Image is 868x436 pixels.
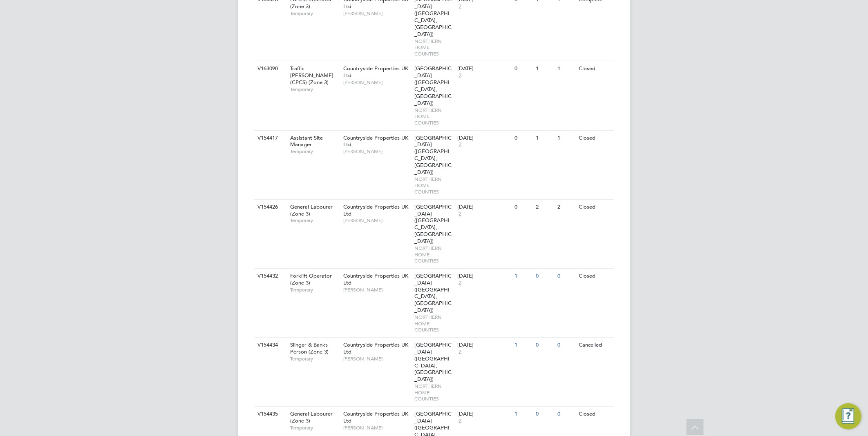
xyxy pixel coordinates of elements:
[512,131,534,146] div: 0
[290,287,339,293] span: Temporary
[457,141,463,148] span: 2
[343,425,411,431] span: [PERSON_NAME]
[457,65,510,72] div: [DATE]
[290,148,339,155] span: Temporary
[577,338,613,353] div: Cancelled
[255,200,284,215] div: V154426
[255,407,284,422] div: V154435
[835,403,861,429] button: Engage Resource Center
[255,338,284,353] div: V154434
[415,107,454,126] span: NORTHERN HOME COUNTIES
[457,349,463,356] span: 2
[457,72,463,79] span: 2
[457,411,510,418] div: [DATE]
[343,79,411,86] span: [PERSON_NAME]
[577,61,613,76] div: Closed
[290,356,339,362] span: Temporary
[555,61,577,76] div: 1
[534,131,555,146] div: 1
[255,269,284,284] div: V154432
[534,200,555,215] div: 2
[255,61,284,76] div: V163090
[290,10,339,17] span: Temporary
[343,341,408,355] span: Countryside Properties UK Ltd
[415,272,452,314] span: [GEOGRAPHIC_DATA] ([GEOGRAPHIC_DATA], [GEOGRAPHIC_DATA])
[290,410,333,424] span: General Labourer (Zone 3)
[415,341,452,383] span: [GEOGRAPHIC_DATA] ([GEOGRAPHIC_DATA], [GEOGRAPHIC_DATA])
[290,65,333,86] span: Traffic [PERSON_NAME] (CPCS) (Zone 3)
[555,407,577,422] div: 0
[577,200,613,215] div: Closed
[343,65,408,79] span: Countryside Properties UK Ltd
[577,131,613,146] div: Closed
[577,269,613,284] div: Closed
[343,410,408,424] span: Countryside Properties UK Ltd
[415,65,452,106] span: [GEOGRAPHIC_DATA] ([GEOGRAPHIC_DATA], [GEOGRAPHIC_DATA])
[534,61,555,76] div: 1
[512,61,534,76] div: 0
[343,10,411,17] span: [PERSON_NAME]
[512,200,534,215] div: 0
[415,176,454,195] span: NORTHERN HOME COUNTIES
[457,418,463,425] span: 2
[343,287,411,293] span: [PERSON_NAME]
[457,135,510,142] div: [DATE]
[457,273,510,280] div: [DATE]
[343,203,408,217] span: Countryside Properties UK Ltd
[534,269,555,284] div: 0
[555,131,577,146] div: 1
[415,203,452,245] span: [GEOGRAPHIC_DATA] ([GEOGRAPHIC_DATA], [GEOGRAPHIC_DATA])
[457,204,510,211] div: [DATE]
[343,148,411,155] span: [PERSON_NAME]
[343,217,411,224] span: [PERSON_NAME]
[457,342,510,349] div: [DATE]
[290,86,339,93] span: Temporary
[534,338,555,353] div: 0
[577,407,613,422] div: Closed
[415,314,454,333] span: NORTHERN HOME COUNTIES
[457,211,463,218] span: 2
[290,425,339,431] span: Temporary
[415,383,454,402] span: NORTHERN HOME COUNTIES
[343,134,408,148] span: Countryside Properties UK Ltd
[555,200,577,215] div: 2
[415,38,454,57] span: NORTHERN HOME COUNTIES
[555,269,577,284] div: 0
[290,217,339,224] span: Temporary
[457,280,463,287] span: 2
[290,203,333,217] span: General Labourer (Zone 3)
[290,134,323,148] span: Assistant Site Manager
[512,407,534,422] div: 1
[555,338,577,353] div: 0
[343,356,411,362] span: [PERSON_NAME]
[415,245,454,264] span: NORTHERN HOME COUNTIES
[512,269,534,284] div: 1
[290,341,329,355] span: Slinger & Banks Person (Zone 3)
[290,272,332,286] span: Forklift Operator (Zone 3)
[534,407,555,422] div: 0
[415,134,452,176] span: [GEOGRAPHIC_DATA] ([GEOGRAPHIC_DATA], [GEOGRAPHIC_DATA])
[512,338,534,353] div: 1
[343,272,408,286] span: Countryside Properties UK Ltd
[457,3,463,10] span: 2
[255,131,284,146] div: V154417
